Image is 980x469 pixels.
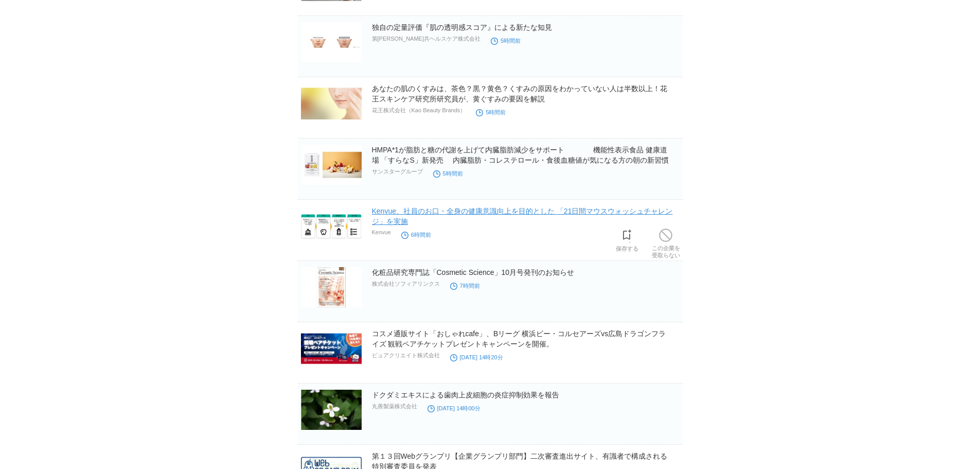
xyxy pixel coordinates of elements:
[401,232,431,238] time: 6時間前
[301,22,362,62] img: 独自の定量評価『肌の透明感スコア』による新たな知見
[301,328,362,369] img: コスメ通販サイト「おしゃれcafe」、Bリーグ 横浜ビー・コルセアーズvs広島ドラゴンフライズ 観戦ペアチケットプレゼントキャンペーンを開催。
[372,207,673,225] a: Kenvue、社員のお口・全身の健康意識向上を目的とした 「21日間マウスウォッシュチャレンジ」を実施
[372,84,667,103] a: あなたの肌のくすみは、茶色？黒？黄色？くすみの原因をわかっていない人は半数以上！花王スキンケア研究所研究員が、黄ぐすみの要因を解説
[301,83,362,124] img: あなたの肌のくすみは、茶色？黒？黄色？くすみの原因をわかっていない人は半数以上！花王スキンケア研究所研究員が、黄ぐすみの要因を解説
[301,390,362,430] img: ドクダミエキスによる歯肉上皮細胞の炎症抑制効果を報告
[652,226,680,259] a: この企業を受取らない
[433,170,463,177] time: 5時間前
[372,23,552,31] a: 独自の定量評価『肌の透明感スコア』による新たな知見
[372,403,417,410] p: 丸善製薬株式会社
[372,280,440,288] p: 株式会社ソフィアリンクス
[372,107,466,114] p: 花王株式会社（Kao Beauty Brands）
[491,38,521,44] time: 5時間前
[372,391,559,399] a: ドクダミエキスによる歯肉上皮細胞の炎症抑制効果を報告
[372,352,440,359] p: ピュアクリエイト株式会社
[301,267,362,307] img: 化粧品研究専門誌「Cosmetic Science」10月号発刊のお知らせ
[372,168,423,176] p: サンスターグループ
[301,206,362,246] img: Kenvue、社員のお口・全身の健康意識向上を目的とした 「21日間マウスウォッシュチャレンジ」を実施
[427,405,480,411] time: [DATE] 14時00分
[372,146,669,164] a: HMPA*1が脂肪と糖の代謝を上げて内臓脂肪減少をサポート 機能性表示食品 健康道場 「すらなS」新発売 内臓脂肪・コレステロール・食後血糖値が気になる方の朝の新習慣
[450,354,503,360] time: [DATE] 14時20分
[616,227,638,252] a: 保存する
[476,109,506,115] time: 5時間前
[372,229,391,235] p: Kenvue
[372,268,575,276] a: 化粧品研究専門誌「Cosmetic Science」10月号発刊のお知らせ
[372,35,480,43] p: 第[PERSON_NAME]共ヘルスケア株式会社
[372,329,666,348] a: コスメ通販サイト「おしゃれcafe」、Bリーグ 横浜ビー・コルセアーズvs広島ドラゴンフライズ 観戦ペアチケットプレゼントキャンペーンを開催。
[301,145,362,185] img: HMPA*1が脂肪と糖の代謝を上げて内臓脂肪減少をサポート 機能性表示食品 健康道場 「すらなS」新発売 内臓脂肪・コレステロール・食後血糖値が気になる方の朝の新習慣
[450,283,480,289] time: 7時間前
